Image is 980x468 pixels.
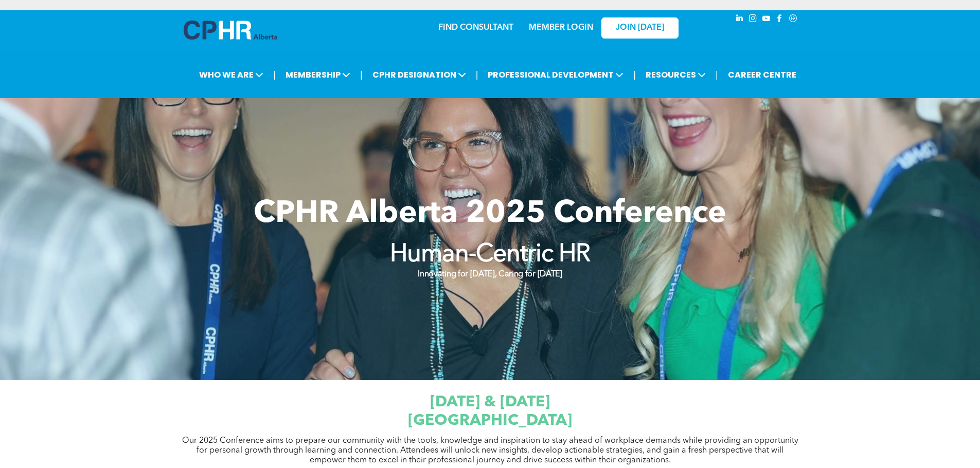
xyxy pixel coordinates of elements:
a: CAREER CENTRE [725,65,799,84]
span: CPHR DESIGNATION [369,65,469,84]
a: instagram [747,13,759,27]
span: CPHR Alberta 2025 Conference [254,199,726,230]
li: | [633,64,636,85]
span: [GEOGRAPHIC_DATA] [408,413,572,428]
span: WHO WE ARE [196,65,266,84]
a: youtube [761,13,772,27]
img: A blue and white logo for cp alberta [184,21,277,40]
span: PROFESSIONAL DEVELOPMENT [485,65,627,84]
strong: Innovating for [DATE], Caring for [DATE] [418,270,562,278]
li: | [273,64,276,85]
a: facebook [774,13,786,27]
span: MEMBERSHIP [282,65,353,84]
a: Social network [788,13,799,27]
a: JOIN [DATE] [601,17,679,39]
li: | [476,64,478,85]
strong: Human-Centric HR [390,242,591,267]
li: | [360,64,363,85]
li: | [716,64,718,85]
span: JOIN [DATE] [616,23,664,33]
a: FIND CONSULTANT [438,24,513,32]
a: linkedin [734,13,745,27]
span: [DATE] & [DATE] [430,395,550,410]
a: MEMBER LOGIN [529,24,593,32]
span: RESOURCES [643,65,709,84]
span: Our 2025 Conference aims to prepare our community with the tools, knowledge and inspiration to st... [182,437,798,464]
